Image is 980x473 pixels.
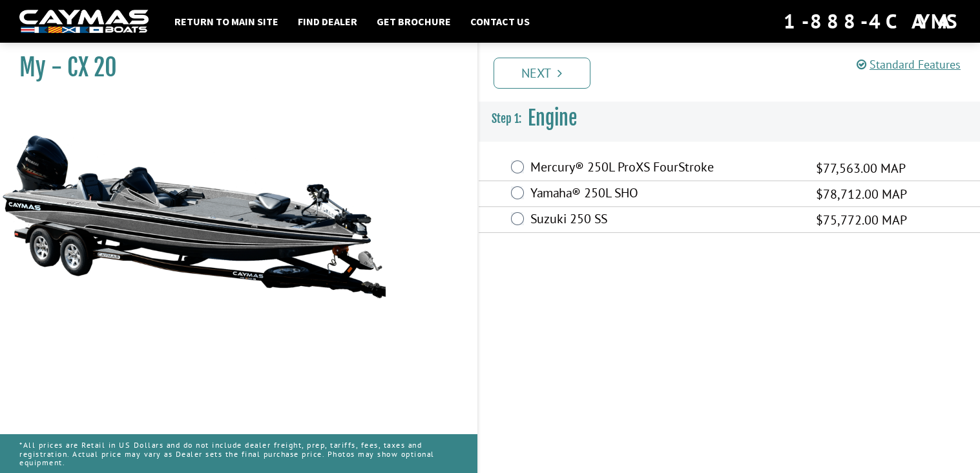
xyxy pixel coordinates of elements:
img: white-logo-c9c8dbefe5ff5ceceb0f0178aa75bf4bb51f6bca0971e226c86eb53dfe498488.png [19,10,149,34]
a: Next [494,58,590,89]
span: $77,563.00 MAP [816,159,906,178]
span: $78,712.00 MAP [816,184,907,204]
a: Return to main site [168,13,285,30]
a: Contact Us [464,13,536,30]
a: Standard Features [857,57,961,72]
label: Suzuki 250 SS [530,211,800,230]
a: Find Dealer [291,13,364,30]
label: Mercury® 250L ProXS FourStroke [530,159,800,178]
span: $75,772.00 MAP [816,210,907,230]
a: Get Brochure [370,13,457,30]
div: 1-888-4CAYMAS [784,7,961,36]
h1: My - CX 20 [19,53,445,82]
p: *All prices are Retail in US Dollars and do not include dealer freight, prep, tariffs, fees, taxe... [19,434,458,473]
label: Yamaha® 250L SHO [530,185,800,204]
